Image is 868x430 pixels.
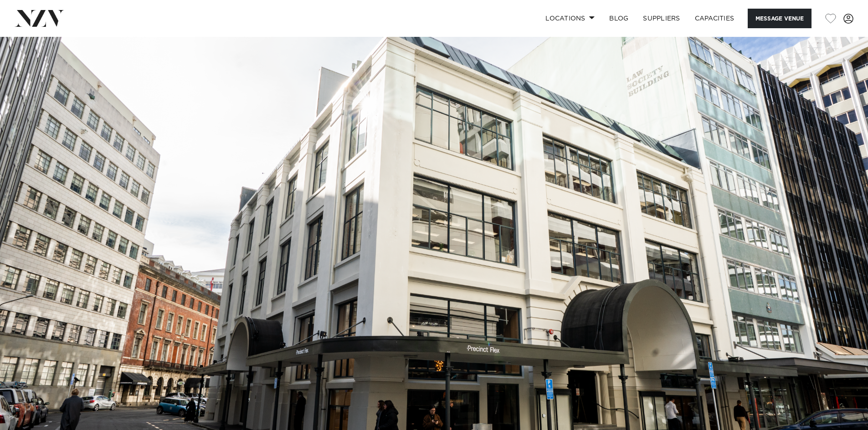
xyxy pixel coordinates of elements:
a: BLOG [602,9,636,28]
img: nzv-logo.png [15,10,64,26]
a: SUPPLIERS [636,9,687,28]
a: Locations [538,9,602,28]
button: Message Venue [748,9,812,28]
a: Capacities [688,9,742,28]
